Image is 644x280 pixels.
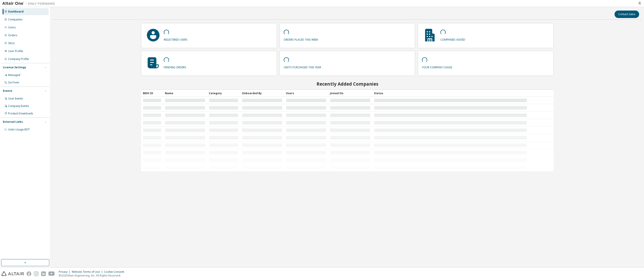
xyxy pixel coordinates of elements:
[8,10,24,13] div: Dashboard
[141,81,553,87] h2: Recently Added Companies
[27,271,31,276] img: facebook.svg
[8,104,29,108] div: Company Events
[286,90,326,97] div: Users
[8,49,23,53] div: User Profile
[8,73,20,77] div: Managed
[48,271,55,276] img: youtube.svg
[422,64,452,69] p: your company usage
[284,64,321,69] p: units purchased this year
[8,42,15,45] div: SKUs
[59,270,72,274] div: Privacy
[8,97,23,100] div: User Events
[59,274,127,277] p: © 2025 Altair Engineering, Inc. All Rights Reserved.
[8,57,29,61] div: Company Profile
[34,271,39,276] img: instagram.svg
[3,66,26,69] div: License Settings
[1,271,24,276] img: altair_logo.svg
[330,90,370,97] div: Joined On
[104,270,127,274] div: Cookie Consent
[164,36,188,42] p: registered users
[72,270,104,274] div: Website Terms of Use
[8,34,17,37] div: Orders
[8,81,19,84] div: On Prem
[8,18,23,21] div: Companies
[41,271,46,276] img: linkedin.svg
[440,36,465,42] p: companies added
[164,64,186,69] p: pending orders
[284,36,318,42] p: orders placed this week
[3,120,23,124] div: External Links
[8,26,16,29] div: Users
[242,90,282,97] div: Onboarded By
[209,90,238,97] div: Category
[3,89,12,93] div: Events
[615,11,639,18] button: Contact Sales
[374,90,527,97] div: Status
[143,90,161,97] div: MDH ID
[165,90,205,97] div: Name
[8,112,33,115] div: Product Downloads
[8,128,30,131] span: Units Usage BI
[2,1,57,6] img: Altair One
